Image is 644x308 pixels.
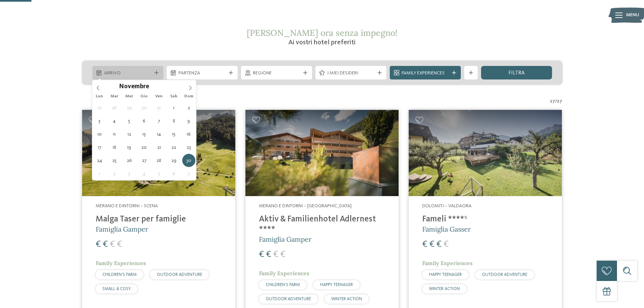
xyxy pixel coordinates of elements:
span: Mar [107,94,122,99]
span: Sab [166,94,181,99]
span: Ven [151,94,166,99]
span: Novembre 7, 2025 [152,114,166,127]
span: Novembre 24, 2025 [93,154,106,167]
span: € [266,250,271,259]
span: Merano e dintorni – Scena [96,204,158,208]
span: Novembre 22, 2025 [167,141,181,154]
span: € [444,240,449,249]
span: HAPPY TEENAGER [429,273,462,277]
span: Dicembre 1, 2025 [93,167,106,180]
span: Dicembre 7, 2025 [182,167,195,180]
span: Gio [137,94,151,99]
input: Year [149,83,171,90]
h4: Malga Taser per famiglie [96,214,222,224]
span: € [429,240,434,249]
span: Ottobre 27, 2025 [93,101,106,114]
span: Novembre 20, 2025 [138,141,151,154]
span: Novembre 10, 2025 [93,127,106,141]
span: Dicembre 6, 2025 [167,167,181,180]
h4: Aktiv & Familienhotel Adlernest **** [259,214,385,235]
span: Novembre 9, 2025 [182,114,195,127]
span: € [273,250,278,259]
img: Cercate un hotel per famiglie? Qui troverete solo i migliori! [409,110,562,196]
span: OUTDOOR ADVENTURE [482,273,527,277]
span: € [110,240,115,249]
span: Famiglia Gasser [422,225,471,233]
span: Novembre 23, 2025 [182,141,195,154]
span: Ai vostri hotel preferiti [288,39,356,46]
span: Partenza [178,70,226,77]
span: / [555,98,557,105]
span: Ottobre 28, 2025 [108,101,121,114]
span: Novembre 28, 2025 [152,154,166,167]
span: HAPPY TEENAGER [320,283,353,287]
span: € [259,250,264,259]
span: filtra [508,70,525,76]
span: Novembre 11, 2025 [108,127,121,141]
span: Regione [253,70,300,77]
span: OUTDOOR ADVENTURE [157,273,202,277]
span: Novembre 16, 2025 [182,127,195,141]
span: WINTER ACTION [331,297,362,301]
span: WINTER ACTION [429,287,460,291]
span: Dicembre 5, 2025 [152,167,166,180]
span: CHILDREN’S FARM [266,283,300,287]
span: Novembre 4, 2025 [108,114,121,127]
span: € [96,240,101,249]
span: € [422,240,427,249]
span: € [436,240,442,249]
span: Novembre 25, 2025 [108,154,121,167]
span: 27 [557,98,562,105]
span: Novembre 8, 2025 [167,114,181,127]
img: Aktiv & Familienhotel Adlernest **** [245,110,399,196]
span: [PERSON_NAME] ora senza impegno! [247,27,398,38]
span: Novembre 12, 2025 [123,127,136,141]
span: Novembre 27, 2025 [138,154,151,167]
span: Novembre 2, 2025 [182,101,195,114]
span: € [117,240,122,249]
span: CHILDREN’S FARM [102,273,137,277]
span: Dicembre 3, 2025 [123,167,136,180]
span: Ottobre 30, 2025 [138,101,151,114]
span: Novembre 19, 2025 [123,141,136,154]
span: OUTDOOR ADVENTURE [266,297,311,301]
span: Novembre 17, 2025 [93,141,106,154]
span: Family Experiences [96,260,146,266]
span: Dolomiti – Valdaora [422,204,472,208]
span: Family Experiences [422,260,473,266]
span: Famiglia Gamper [96,225,148,233]
span: Dom [181,94,196,99]
span: Novembre 18, 2025 [108,141,121,154]
span: Family Experiences [402,70,449,77]
span: Novembre 26, 2025 [123,154,136,167]
span: Lun [92,94,107,99]
span: I miei desideri [327,70,375,77]
span: Famiglia Gamper [259,235,312,243]
span: Novembre 21, 2025 [152,141,166,154]
span: 27 [550,98,555,105]
span: Novembre 5, 2025 [123,114,136,127]
span: Novembre 13, 2025 [138,127,151,141]
span: € [103,240,108,249]
span: Merano e dintorni – [GEOGRAPHIC_DATA] [259,204,352,208]
span: Ottobre 29, 2025 [123,101,136,114]
span: Novembre [119,84,149,90]
span: Mer [122,94,137,99]
span: € [280,250,285,259]
span: Family Experiences [259,270,309,277]
span: Novembre 14, 2025 [152,127,166,141]
span: Dicembre 4, 2025 [138,167,151,180]
span: Arrivo [104,70,151,77]
span: Novembre 15, 2025 [167,127,181,141]
span: SMALL & COSY [102,287,131,291]
span: Ottobre 31, 2025 [152,101,166,114]
span: Novembre 1, 2025 [167,101,181,114]
span: Novembre 30, 2025 [182,154,195,167]
span: Novembre 3, 2025 [93,114,106,127]
span: Novembre 6, 2025 [138,114,151,127]
span: Novembre 29, 2025 [167,154,181,167]
span: Dicembre 2, 2025 [108,167,121,180]
img: Cercate un hotel per famiglie? Qui troverete solo i migliori! [82,110,235,196]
